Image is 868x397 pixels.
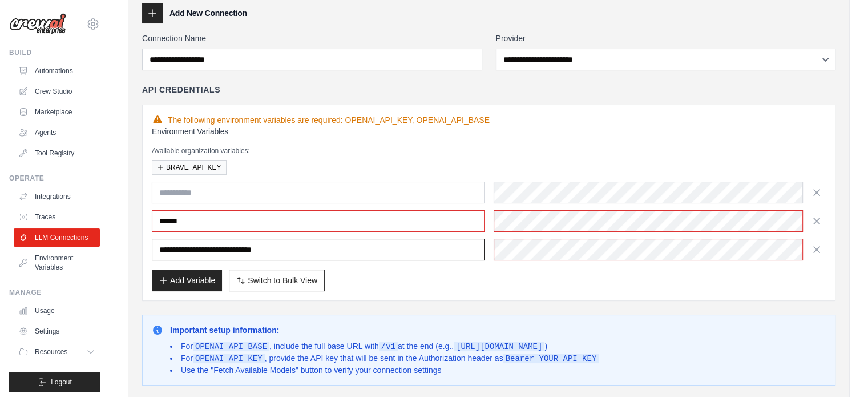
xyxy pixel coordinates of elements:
h3: Environment Variables [152,126,826,137]
code: OPENAI_API_BASE [193,342,269,351]
p: Available organization variables: [152,146,826,155]
code: /v1 [379,342,398,351]
a: Tool Registry [14,144,100,162]
div: Operate [9,174,100,183]
a: LLM Connections [14,228,100,247]
h3: Add New Connection [169,7,247,19]
h4: API Credentials [142,84,220,95]
a: Automations [14,62,100,80]
a: Integrations [14,187,100,206]
li: Use the "Fetch Available Models" button to verify your connection settings [170,364,599,376]
a: Traces [14,208,100,226]
div: Build [9,48,100,57]
button: Logout [9,372,100,392]
label: Connection Name [142,33,482,44]
a: Environment Variables [14,249,100,276]
button: Resources [14,343,100,361]
li: For , include the full base URL with at the end (e.g., ) [170,340,599,352]
button: Add Variable [152,270,222,291]
code: [URL][DOMAIN_NAME] [454,342,544,351]
strong: Important setup information: [170,326,279,335]
li: For , provide the API key that will be sent in the Authorization header as [170,352,599,364]
div: The following environment variables are required: OPENAI_API_KEY, OPENAI_API_BASE [152,114,826,126]
a: Usage [14,302,100,320]
span: Switch to Bulk View [248,275,317,286]
span: Logout [51,378,72,387]
a: Settings [14,322,100,340]
img: Logo [9,13,66,35]
button: BRAVE_API_KEY [152,160,227,175]
a: Marketplace [14,103,100,121]
div: Manage [9,288,100,297]
a: Crew Studio [14,82,100,101]
code: OPENAI_API_KEY [193,354,265,363]
span: Resources [35,347,67,356]
label: Provider [496,33,836,44]
code: Bearer YOUR_API_KEY [503,354,599,363]
button: Switch to Bulk View [229,270,325,291]
a: Agents [14,123,100,142]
